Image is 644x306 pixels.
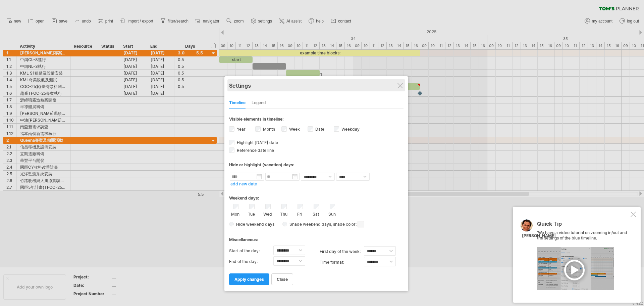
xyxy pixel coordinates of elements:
span: close [277,277,288,282]
div: Quick Tip [537,221,629,230]
span: apply changes [234,277,264,282]
label: Mon [231,210,239,217]
div: Miscellaneous: [229,231,404,244]
div: Visible elements in timeline: [229,117,404,124]
label: Time format: [320,257,364,268]
span: Shade weekend days [287,222,331,227]
div: Weekend days: [229,189,404,202]
label: Fri [296,210,304,217]
div: Legend [252,98,266,108]
div: Hide or highlight (vacation) days: [229,162,404,167]
span: click here to change the shade color [358,221,364,227]
label: Date [314,127,324,132]
label: Start of the day: [229,246,273,256]
label: Year [235,127,246,132]
div: Settings [229,79,404,91]
label: Sat [312,210,320,217]
span: , shade color: [331,220,364,228]
div: Timeline [229,98,246,108]
a: apply changes [229,273,269,285]
span: Hide weekend days [234,222,274,227]
label: Week [288,127,300,132]
label: End of the day: [229,256,273,267]
a: add new date [230,181,257,186]
label: Month [262,127,275,132]
div: 'We have a video tutorial on zooming in/out and the settings of the blue timeline. [537,221,629,290]
label: Thu [279,210,288,217]
div: [PERSON_NAME] [522,233,556,239]
a: close [271,273,293,285]
label: Sun [328,210,336,217]
span: Highlight [DATE] date [235,140,278,145]
label: Weekday [340,127,360,132]
span: Reference date line [235,148,274,153]
label: Tue [247,210,256,217]
label: first day of the week: [320,246,364,257]
label: Wed [263,210,272,217]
